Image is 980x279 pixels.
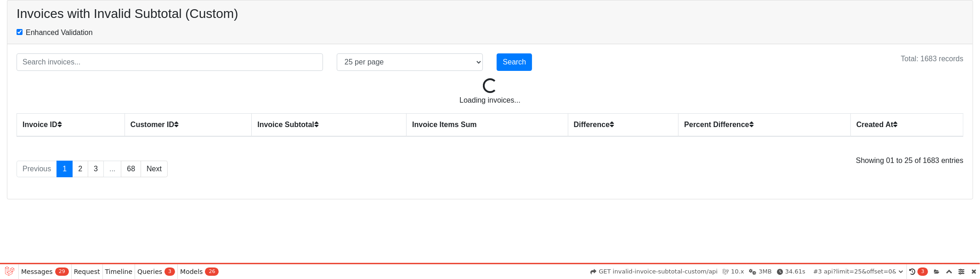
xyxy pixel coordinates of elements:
span: 29 [55,267,69,276]
p: Loading invoices... [17,95,963,106]
h3: Invoices with Invalid Subtotal (Custom) [17,6,963,22]
span: 3 [164,267,175,276]
a: 68 [121,161,141,178]
div: Showing 01 to 25 of 1683 entries [497,155,964,166]
a: Next [141,161,168,178]
a: 1 [57,161,73,178]
span: 26 [205,267,219,276]
a: 2 [72,161,88,178]
th: Invoice Subtotal [252,113,407,136]
label: Enhanced Validation [26,27,93,38]
th: Customer ID [125,113,251,136]
span: Total: 1683 records [901,55,963,63]
nav: Page navigation [17,151,483,190]
a: 3 [88,161,104,178]
th: Created At [851,113,963,136]
th: Difference [568,113,679,136]
input: Search invoices... [17,53,323,71]
button: Search [497,53,532,71]
th: Invoice Items Sum [407,113,568,136]
span: 3 [918,267,928,276]
th: Percent Difference [679,113,851,136]
th: Invoice ID [17,113,125,136]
